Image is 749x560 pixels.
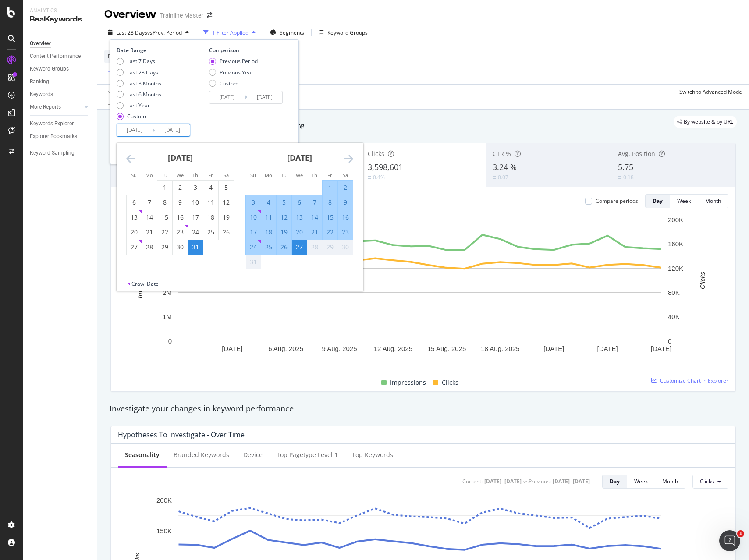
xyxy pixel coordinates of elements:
[246,255,261,269] td: Not available. Sunday, August 31, 2025
[30,52,81,61] div: Content Performance
[250,172,256,178] small: Su
[670,194,698,208] button: Week
[307,228,322,237] div: 21
[157,210,173,225] td: Choose Tuesday, July 15, 2025 as your check-out date. It’s available.
[168,152,193,163] strong: [DATE]
[200,25,259,39] button: 1 Filter Applied
[127,225,142,240] td: Choose Sunday, July 20, 2025 as your check-out date. It’s available.
[327,29,368,36] div: Keyword Groups
[30,64,91,74] a: Keyword Groups
[493,149,511,158] span: CTR %
[338,180,353,195] td: Selected. Saturday, August 2, 2025
[127,91,161,98] div: Last 6 Months
[220,80,238,87] div: Custom
[312,172,317,178] small: Th
[174,450,229,459] div: Branded Keywords
[209,80,258,87] div: Custom
[104,85,130,99] button: Apply
[192,172,198,178] small: Th
[188,183,203,192] div: 3
[277,228,291,237] div: 19
[118,215,722,367] div: A chart.
[30,149,91,158] a: Keyword Sampling
[634,478,648,485] div: Week
[261,213,276,222] div: 11
[323,180,338,195] td: Selected. Friday, August 1, 2025
[157,183,172,192] div: 1
[338,183,353,192] div: 2
[127,80,161,87] div: Last 3 Months
[292,243,307,252] div: 27
[30,103,82,112] a: More Reports
[246,243,261,252] div: 24
[307,240,323,255] td: Not available. Thursday, August 28, 2025
[127,198,142,207] div: 6
[104,67,139,77] button: Add Filter
[220,69,253,76] div: Previous Year
[142,228,157,237] div: 21
[116,29,147,36] span: Last 28 Days
[136,262,144,298] text: Impressions
[338,210,353,225] td: Selected. Saturday, August 16, 2025
[692,475,728,489] button: Clicks
[597,345,618,352] text: [DATE]
[30,119,91,128] a: Keywords Explorer
[553,478,590,485] div: [DATE] - [DATE]
[219,180,234,195] td: Choose Saturday, July 5, 2025 as your check-out date. It’s available.
[127,243,142,252] div: 27
[352,450,393,459] div: Top Keywords
[523,478,551,485] div: vs Previous :
[292,198,307,207] div: 6
[344,153,353,164] div: Move forward to switch to the next month.
[327,172,332,178] small: Fr
[623,174,634,181] div: 0.18
[157,213,172,222] div: 15
[162,172,167,178] small: Tu
[173,198,188,207] div: 9
[493,176,496,179] img: Equal
[287,152,312,163] strong: [DATE]
[322,345,357,352] text: 9 Aug. 2025
[296,172,303,178] small: We
[142,225,157,240] td: Choose Monday, July 21, 2025 as your check-out date. It’s available.
[117,143,363,280] div: Calendar
[117,46,200,54] div: Date Range
[268,345,303,352] text: 6 Aug. 2025
[131,172,137,178] small: Su
[737,530,744,537] span: 1
[281,172,287,178] small: Tu
[247,91,282,103] input: End Date
[390,377,426,388] span: Impressions
[219,213,234,222] div: 19
[261,195,277,210] td: Selected. Monday, August 4, 2025
[157,195,173,210] td: Choose Tuesday, July 8, 2025 as your check-out date. It’s available.
[168,337,172,345] text: 0
[323,213,337,222] div: 15
[142,210,157,225] td: Choose Monday, July 14, 2025 as your check-out date. It’s available.
[261,198,276,207] div: 4
[188,180,203,195] td: Choose Thursday, July 3, 2025 as your check-out date. It’s available.
[173,225,188,240] td: Choose Wednesday, July 23, 2025 as your check-out date. It’s available.
[266,25,308,39] button: Segments
[307,225,323,240] td: Selected. Thursday, August 21, 2025
[265,172,272,178] small: Mo
[596,197,638,205] div: Compare periods
[30,7,90,14] div: Analytics
[127,69,158,76] div: Last 28 Days
[188,240,203,255] td: Selected as start date. Thursday, July 31, 2025
[147,29,182,36] span: vs Prev. Period
[188,198,203,207] div: 10
[203,213,218,222] div: 18
[203,198,218,207] div: 11
[203,183,218,192] div: 4
[618,149,655,158] span: Avg. Position
[543,345,564,352] text: [DATE]
[142,195,157,210] td: Choose Monday, July 7, 2025 as your check-out date. It’s available.
[246,195,261,210] td: Selected. Sunday, August 3, 2025
[177,172,184,178] small: We
[277,213,291,222] div: 12
[117,80,161,87] div: Last 3 Months
[173,210,188,225] td: Choose Wednesday, July 16, 2025 as your check-out date. It’s available.
[203,210,219,225] td: Choose Friday, July 18, 2025 as your check-out date. It’s available.
[142,198,157,207] div: 7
